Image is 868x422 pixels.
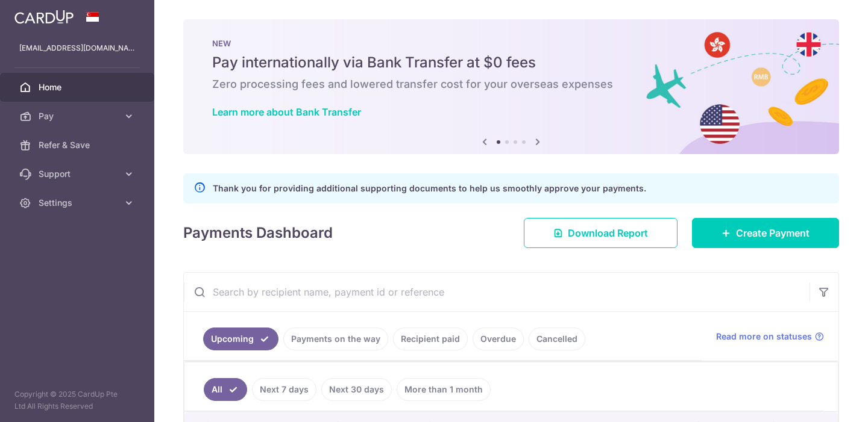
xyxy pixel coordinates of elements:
[212,39,810,48] p: NEW
[39,168,118,180] span: Support
[39,81,118,93] span: Home
[393,327,468,350] a: Recipient paid
[39,139,118,151] span: Refer & Save
[524,218,678,248] a: Download Report
[204,378,247,401] a: All
[716,330,824,343] a: Read more on statuses
[184,273,810,311] input: Search by recipient name, payment id or reference
[736,226,810,240] span: Create Payment
[183,19,839,154] img: Bank transfer banner
[183,222,333,244] h4: Payments Dashboard
[14,10,74,24] img: CardUp
[473,327,524,350] a: Overdue
[19,42,135,54] p: [EMAIL_ADDRESS][DOMAIN_NAME]
[283,327,388,350] a: Payments on the way
[529,327,585,350] a: Cancelled
[213,181,646,196] p: Thank you for providing additional supporting documents to help us smoothly approve your payments.
[203,327,278,350] a: Upcoming
[692,218,839,248] a: Create Payment
[716,330,812,343] span: Read more on statuses
[39,110,118,122] span: Pay
[212,53,810,72] h5: Pay internationally via Bank Transfer at $0 fees
[212,77,810,92] h6: Zero processing fees and lowered transfer cost for your overseas expenses
[212,106,361,118] a: Learn more about Bank Transfer
[790,386,856,416] iframe: Opens a widget where you can find more information
[39,197,118,209] span: Settings
[568,226,648,240] span: Download Report
[252,378,316,401] a: Next 7 days
[397,378,491,401] a: More than 1 month
[321,378,392,401] a: Next 30 days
